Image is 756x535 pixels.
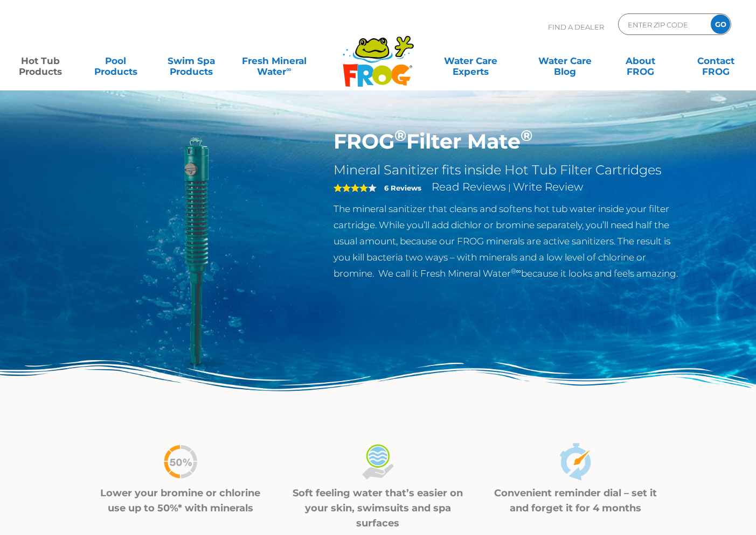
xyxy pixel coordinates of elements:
[432,180,506,193] a: Read Reviews
[423,50,518,72] a: Water CareExperts
[334,201,685,281] p: The mineral sanitizer that cleans and softens hot tub water inside your filter cartridge. While y...
[162,443,199,481] img: icon-50percent-less
[286,65,291,73] sup: ∞
[334,162,685,178] h2: Mineral Sanitizer fits inside Hot Tub Filter Cartridges
[334,129,685,154] h1: FROG Filter Mate
[162,50,220,72] a: Swim SpaProducts
[86,50,145,72] a: PoolProducts
[71,129,318,376] img: hot-tub-product-filter-frog.png
[511,267,521,275] sup: ®∞
[11,50,70,72] a: Hot TubProducts
[394,126,406,145] sup: ®
[293,485,463,531] p: Soft feeling water that’s easier on your skin, swimsuits and spa surfaces
[521,126,532,145] sup: ®
[334,184,368,192] span: 4
[95,485,266,516] p: Lower your bromine or chlorine use up to 50%* with minerals
[384,184,421,192] strong: 6 Reviews
[536,50,594,72] a: Water CareBlog
[686,50,745,72] a: ContactFROG
[508,182,511,193] span: |
[557,443,594,481] img: icon-set-and-forget
[490,485,661,516] p: Convenient reminder dial – set it and forget it for 4 months
[711,15,730,34] input: GO
[611,50,670,72] a: AboutFROG
[548,13,604,40] p: Find A Dealer
[513,180,583,193] a: Write Review
[238,50,311,72] a: Fresh MineralWater∞
[359,443,397,481] img: icon-soft-feeling
[337,22,420,87] img: Frog Products Logo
